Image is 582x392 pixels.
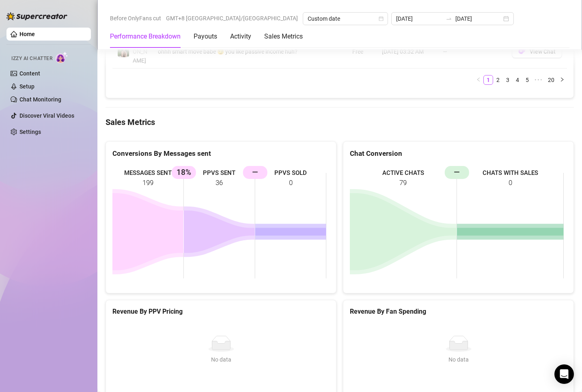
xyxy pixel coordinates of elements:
span: swap-right [446,15,452,22]
a: 3 [503,75,512,84]
span: View Chat [530,48,556,55]
div: Sales Metrics [264,32,303,41]
div: Open Intercom Messenger [554,364,574,384]
a: 1 [484,75,493,84]
a: Setup [19,83,34,90]
li: 1 [483,75,493,85]
div: Performance Breakdown [110,32,181,41]
div: No data [116,355,326,364]
td: — [438,35,507,69]
td: [DATE] 03:32 AM [377,35,438,69]
div: No data [353,355,564,364]
button: right [557,75,567,85]
li: 2 [493,75,503,85]
input: Start date [396,14,442,23]
a: 5 [523,75,532,84]
li: 5 [522,75,532,85]
div: Conversions By Messages sent [112,148,330,159]
button: OFView Chat [512,45,562,58]
a: 2 [494,75,502,84]
span: right [560,77,565,82]
input: End date [455,14,502,23]
a: Content [19,70,40,77]
span: Before OnlyFans cut [110,12,161,24]
div: Payouts [194,32,217,41]
span: [PERSON_NAME] [133,39,148,64]
button: left [474,75,483,85]
h4: Sales Metrics [106,116,574,128]
img: AI Chatter [56,52,68,63]
a: Settings [19,129,41,135]
span: ••• [532,75,545,85]
span: calendar [379,16,384,21]
a: 20 [545,75,557,84]
span: Custom date [308,13,383,25]
a: Home [19,31,35,37]
img: logo-BBDzfeDw.svg [6,12,67,20]
li: Next 5 Pages [532,75,545,85]
span: to [446,15,452,22]
li: 4 [513,75,522,85]
h5: Revenue By PPV Pricing [112,307,330,317]
li: Next Page [557,75,567,85]
div: Chat Conversion [350,148,567,159]
img: OF [518,47,526,55]
span: Izzy AI Chatter [11,55,52,62]
img: Nathaniel [118,46,129,57]
span: left [476,77,481,82]
span: GMT+8 [GEOGRAPHIC_DATA]/[GEOGRAPHIC_DATA] [166,12,298,24]
div: Activity [230,32,251,41]
a: Chat Monitoring [19,96,61,103]
li: 3 [503,75,513,85]
td: Free [347,35,377,69]
li: 20 [545,75,557,85]
a: Discover Viral Videos [19,112,74,119]
a: 4 [513,75,522,84]
div: ohhh smart move babe 😏 you like passive income huh? [158,47,310,56]
h5: Revenue By Fan Spending [350,307,567,317]
a: OFView Chat [512,50,562,56]
li: Previous Page [474,75,483,85]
